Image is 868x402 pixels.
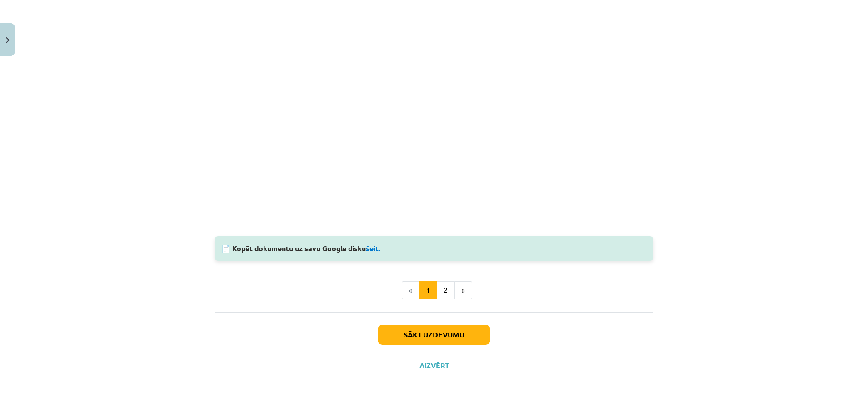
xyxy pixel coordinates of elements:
button: 2 [437,281,455,299]
a: šeit. [366,243,381,253]
button: 1 [419,281,437,299]
nav: Page navigation example [215,281,653,299]
img: icon-close-lesson-0947bae3869378f0d4975bcd49f059093ad1ed9edebbc8119c70593378902aed.svg [6,37,10,43]
button: Sākt uzdevumu [378,325,490,345]
div: 📄 Kopēt dokumentu uz savu Google disku [215,236,653,261]
button: » [454,281,472,299]
button: Aizvērt [417,361,451,370]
